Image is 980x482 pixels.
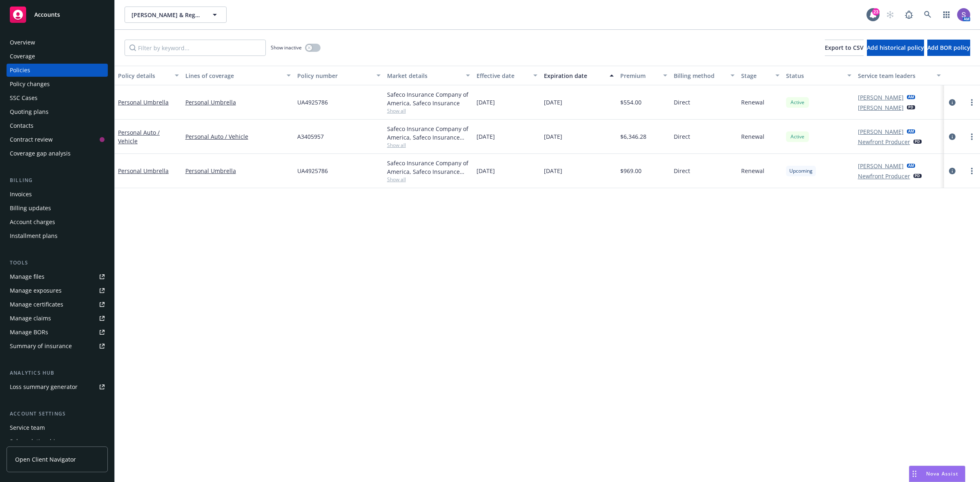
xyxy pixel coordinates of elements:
a: Personal Auto / Vehicle [118,129,160,145]
a: Personal Umbrella [118,98,169,106]
span: Show all [387,107,470,114]
button: Premium [617,66,671,85]
a: Policy changes [7,78,108,91]
div: Safeco Insurance Company of America, Safeco Insurance (Liberty Mutual) [387,124,470,142]
button: Nova Assist [909,466,965,482]
span: [DATE] [544,132,562,141]
a: [PERSON_NAME] [858,162,904,170]
span: Direct [674,98,690,107]
div: Stage [741,71,771,80]
button: Billing method [670,66,738,85]
div: Safeco Insurance Company of America, Safeco Insurance [387,90,470,107]
span: [DATE] [477,98,495,107]
span: Open Client Navigator [15,455,76,464]
a: Billing updates [7,202,108,215]
button: Status [783,66,855,85]
span: $6,346.28 [620,132,646,141]
input: Filter by keyword... [125,40,266,56]
div: Billing method [674,71,726,80]
span: Manage exposures [7,284,108,297]
span: Upcoming [789,167,813,175]
a: Summary of insurance [7,340,108,353]
span: Show all [387,142,470,149]
div: Loss summary generator [10,380,78,393]
button: Policy details [115,66,182,85]
div: Policy changes [10,78,50,91]
a: SSC Cases [7,91,108,104]
span: Accounts [34,11,60,18]
span: Show inactive [271,44,302,51]
span: Direct [674,167,690,175]
div: Effective date [477,71,528,80]
a: Manage files [7,270,108,283]
a: Coverage [7,50,108,63]
div: Policies [10,64,30,77]
a: Quoting plans [7,105,108,118]
a: circleInformation [947,132,957,142]
span: Active [789,99,806,106]
button: Lines of coverage [182,66,294,85]
span: $554.00 [620,98,641,107]
div: Coverage gap analysis [10,147,71,160]
div: Manage claims [10,312,51,325]
button: Service team leaders [855,66,944,85]
button: Effective date [473,66,541,85]
div: Summary of insurance [10,340,72,353]
span: [DATE] [477,167,495,175]
span: Renewal [741,98,764,107]
div: Expiration date [544,71,605,80]
span: Renewal [741,132,764,141]
div: Service team [10,421,45,434]
div: Installment plans [10,229,58,242]
a: Start snowing [882,7,898,23]
div: Safeco Insurance Company of America, Safeco Insurance (Liberty Mutual) [387,159,470,176]
a: Manage claims [7,312,108,325]
a: Personal Auto / Vehicle [185,132,291,141]
a: Coverage gap analysis [7,147,108,160]
div: Coverage [10,50,35,63]
a: Loss summary generator [7,380,108,393]
button: Export to CSV [825,40,864,56]
span: [DATE] [477,132,495,141]
a: [PERSON_NAME] [858,127,904,136]
a: [PERSON_NAME] [858,103,904,112]
span: Add historical policy [867,44,924,51]
span: Show all [387,176,470,183]
a: Sales relationships [7,435,108,448]
span: Direct [674,132,690,141]
div: Manage files [10,270,45,283]
img: photo [957,8,970,21]
a: circleInformation [947,166,957,176]
a: Report a Bug [901,7,917,23]
div: Drag to move [909,466,920,482]
a: Search [920,7,936,23]
div: Policy number [297,71,372,80]
span: [DATE] [544,167,562,175]
a: Account charges [7,215,108,229]
button: Add historical policy [867,40,924,56]
a: more [967,166,977,176]
a: Invoices [7,188,108,201]
div: Invoices [10,188,32,201]
div: Analytics hub [7,369,108,377]
button: [PERSON_NAME] & Regent [PERSON_NAME] [125,7,227,23]
a: Accounts [7,3,108,26]
span: Add BOR policy [927,44,970,51]
div: Billing [7,176,108,184]
a: Installment plans [7,229,108,242]
button: Market details [384,66,474,85]
span: Export to CSV [825,44,864,51]
div: 23 [872,8,880,16]
span: A3405957 [297,132,324,141]
a: Manage certificates [7,298,108,311]
span: Active [789,133,806,140]
div: Contract review [10,133,53,146]
a: Newfront Producer [858,172,910,180]
div: Sales relationships [10,435,62,448]
div: Market details [387,71,461,80]
div: Overview [10,36,35,49]
a: Contract review [7,133,108,146]
a: Contacts [7,119,108,132]
div: Contacts [10,119,33,132]
span: Renewal [741,167,764,175]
